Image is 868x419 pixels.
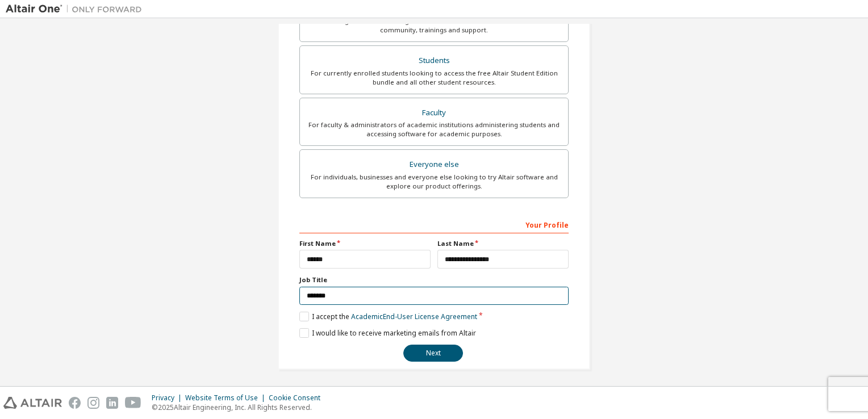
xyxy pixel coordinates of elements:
[3,397,62,409] img: altair_logo.svg
[437,239,569,248] label: Last Name
[299,215,569,233] div: Your Profile
[152,393,185,403] div: Privacy
[403,345,463,362] button: Next
[307,16,561,35] div: For existing customers looking to access software downloads, HPC resources, community, trainings ...
[307,173,561,191] div: For individuals, businesses and everyone else looking to try Altair software and explore our prod...
[307,105,561,121] div: Faculty
[152,403,327,412] p: © 2025 Altair Engineering, Inc. All Rights Reserved.
[307,53,561,69] div: Students
[299,239,431,248] label: First Name
[299,312,477,321] label: I accept the
[87,397,99,409] img: instagram.svg
[185,393,269,403] div: Website Terms of Use
[299,275,569,284] label: Job Title
[351,312,477,321] a: Academic End-User License Agreement
[106,397,118,409] img: linkedin.svg
[269,393,327,403] div: Cookie Consent
[307,157,561,173] div: Everyone else
[6,3,148,15] img: Altair One
[307,120,561,139] div: For faculty & administrators of academic institutions administering students and accessing softwa...
[299,328,476,338] label: I would like to receive marketing emails from Altair
[307,69,561,87] div: For currently enrolled students looking to access the free Altair Student Edition bundle and all ...
[125,397,141,409] img: youtube.svg
[69,397,81,409] img: facebook.svg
